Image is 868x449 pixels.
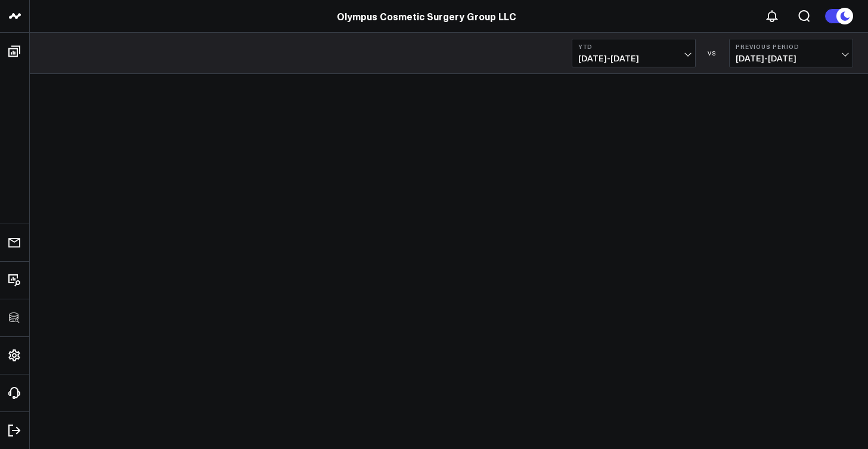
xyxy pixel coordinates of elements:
[572,39,696,67] button: YTD[DATE]-[DATE]
[578,54,689,63] span: [DATE] - [DATE]
[702,49,723,57] div: VS
[578,43,689,50] b: YTD
[736,54,847,63] span: [DATE] - [DATE]
[736,43,847,50] b: Previous Period
[337,10,516,23] a: Olympus Cosmetic Surgery Group LLC
[729,39,853,67] button: Previous Period[DATE]-[DATE]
